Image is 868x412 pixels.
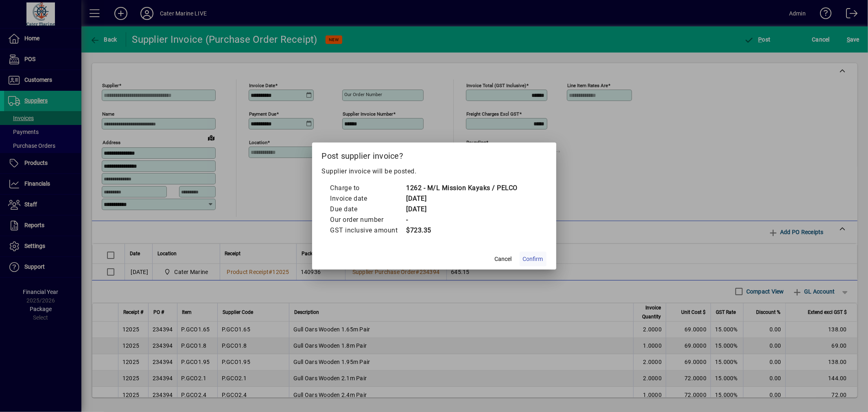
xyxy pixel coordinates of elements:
[330,225,406,236] td: GST inclusive amount
[406,204,518,215] td: [DATE]
[523,255,543,263] span: Confirm
[406,183,518,193] td: 1262 - M/L Mission Kayaks / PELCO
[330,204,406,215] td: Due date
[330,183,406,193] td: Charge to
[406,193,518,204] td: [DATE]
[406,215,518,225] td: -
[520,252,547,266] button: Confirm
[322,167,547,176] p: Supplier invoice will be posted.
[330,215,406,225] td: Our order number
[330,193,406,204] td: Invoice date
[312,142,556,166] h2: Post supplier invoice?
[490,252,516,266] button: Cancel
[406,225,518,236] td: $723.35
[495,255,512,263] span: Cancel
